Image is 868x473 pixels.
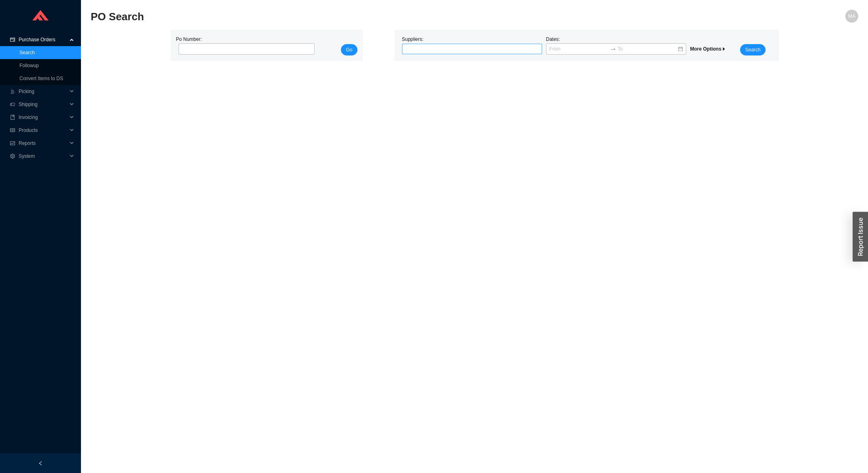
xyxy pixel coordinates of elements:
[10,154,15,159] span: setting
[38,461,43,466] span: left
[91,10,666,24] h2: PO Search
[10,37,15,42] span: credit-card
[10,141,15,146] span: fund
[400,35,544,55] div: Suppliers:
[19,124,67,137] span: Products
[176,35,312,55] div: Po Number:
[611,46,616,52] span: to
[10,115,15,120] span: book
[611,46,616,52] span: swap-right
[19,63,39,68] a: Followup
[618,45,677,53] input: To
[19,76,63,81] a: Convert Items to DS
[19,85,67,98] span: Picking
[19,98,67,111] span: Shipping
[745,46,760,54] span: Search
[10,128,15,133] span: read
[549,45,609,53] input: From
[19,150,67,163] span: System
[740,44,765,55] button: Search
[19,111,67,124] span: Invoicing
[19,137,67,150] span: Reports
[19,33,67,46] span: Purchase Orders
[690,46,726,52] span: More Options
[721,47,726,51] span: caret-right
[346,46,352,54] span: Go
[341,44,357,55] button: Go
[848,10,855,23] span: MA
[544,35,688,55] div: Dates:
[19,50,35,55] a: Search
